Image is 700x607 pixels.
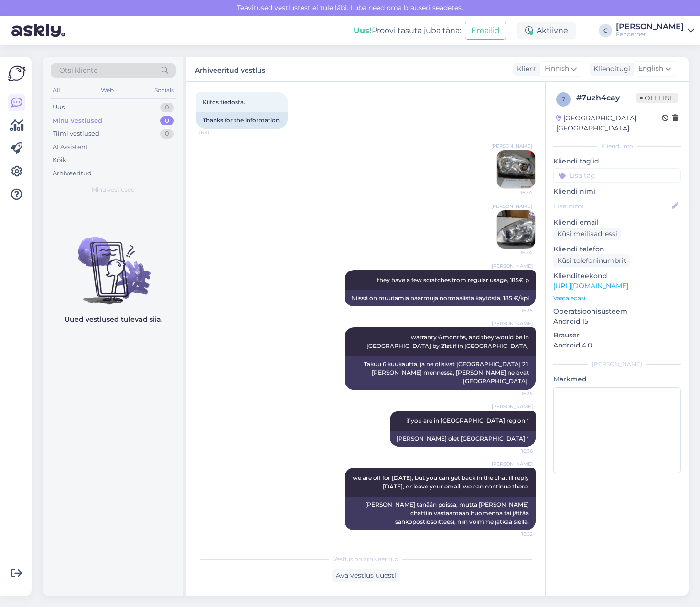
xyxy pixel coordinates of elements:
[553,244,681,254] p: Kliendi telefon
[553,217,681,228] p: Kliendi email
[65,314,162,325] p: Uued vestlused tulevad siia.
[497,447,533,455] span: 16:36
[199,129,235,136] span: 16:31
[354,26,372,35] b: Uus!
[53,129,99,139] div: Tiimi vestlused
[599,24,612,37] div: C
[590,64,630,74] div: Klienditugi
[497,531,533,538] span: 16:52
[616,23,694,38] a: [PERSON_NAME]Fendernet
[553,271,681,281] p: Klienditeekond
[53,142,88,152] div: AI Assistent
[492,403,533,410] span: [PERSON_NAME]
[332,569,400,582] div: Ava vestlus uuesti
[406,417,529,424] span: if you are in [GEOGRAPHIC_DATA] region *
[345,290,536,306] div: Niissä on muutamia naarmuja normaalista käytöstä, 185 €/kpl
[59,65,97,76] span: Otsi kliente
[160,116,174,126] div: 0
[353,474,530,490] span: we are off for [DATE], but you can get back in the chat ill reply [DATE], or leave your email, we...
[497,307,533,314] span: 16:35
[553,156,681,166] p: Kliendi tag'id
[465,22,506,40] button: Emailid
[553,360,681,369] div: [PERSON_NAME]
[390,431,536,447] div: [PERSON_NAME] olet [GEOGRAPHIC_DATA] *
[43,220,183,306] img: No chats
[513,64,537,74] div: Klient
[491,203,532,210] span: [PERSON_NAME]
[366,334,530,349] span: warranty 6 months, and they would be in [GEOGRAPHIC_DATA] by 21st if in [GEOGRAPHIC_DATA]
[160,103,174,112] div: 0
[496,249,532,256] span: 16:34
[53,169,92,178] div: Arhiveeritud
[616,31,684,38] div: Fendernet
[203,98,245,106] span: Kiitos tiedosta.
[377,276,529,283] span: they have a few scratches from regular usage, 185€ p
[553,186,681,196] p: Kliendi nimi
[53,116,102,126] div: Minu vestlused
[556,113,662,133] div: [GEOGRAPHIC_DATA], [GEOGRAPHIC_DATA]
[616,23,684,31] div: [PERSON_NAME]
[345,356,536,390] div: Takuu 6 kuukautta, ja ne olisivat [GEOGRAPHIC_DATA] 21. [PERSON_NAME] mennessä, [PERSON_NAME] ne ...
[160,129,174,139] div: 0
[562,96,565,103] span: 7
[553,340,681,350] p: Android 4.0
[553,282,628,290] a: [URL][DOMAIN_NAME]
[345,497,536,530] div: [PERSON_NAME] tänään poissa, mutta [PERSON_NAME] chattiin vastaamaan huomenna tai jättää sähköpos...
[636,93,678,103] span: Offline
[553,306,681,316] p: Operatsioonisüsteem
[492,262,533,270] span: [PERSON_NAME]
[553,142,681,151] div: Kliendi info
[553,374,681,384] p: Märkmed
[196,112,288,129] div: Thanks for the information.
[553,228,621,240] div: Küsi meiliaadressi
[576,92,636,104] div: # 7uzh4cay
[496,189,532,196] span: 16:34
[51,84,62,97] div: All
[553,254,630,267] div: Küsi telefoninumbrit
[553,294,681,303] p: Vaata edasi ...
[354,25,461,36] div: Proovi tasuta juba täna:
[553,168,681,183] input: Lisa tag
[497,210,535,249] img: Attachment
[492,460,533,467] span: [PERSON_NAME]
[492,320,533,327] span: [PERSON_NAME]
[99,84,116,97] div: Web
[53,103,65,112] div: Uus
[8,65,26,83] img: Askly Logo
[517,22,576,39] div: Aktiivne
[152,84,176,97] div: Socials
[553,330,681,340] p: Brauser
[545,64,569,74] span: Finnish
[497,150,535,188] img: Attachment
[554,201,670,211] input: Lisa nimi
[53,155,66,165] div: Kõik
[497,390,533,397] span: 16:35
[491,142,532,150] span: [PERSON_NAME]
[333,555,398,564] span: Vestlus on arhiveeritud
[638,64,663,74] span: English
[553,316,681,326] p: Android 15
[195,63,265,76] label: Arhiveeritud vestlus
[92,185,135,194] span: Minu vestlused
